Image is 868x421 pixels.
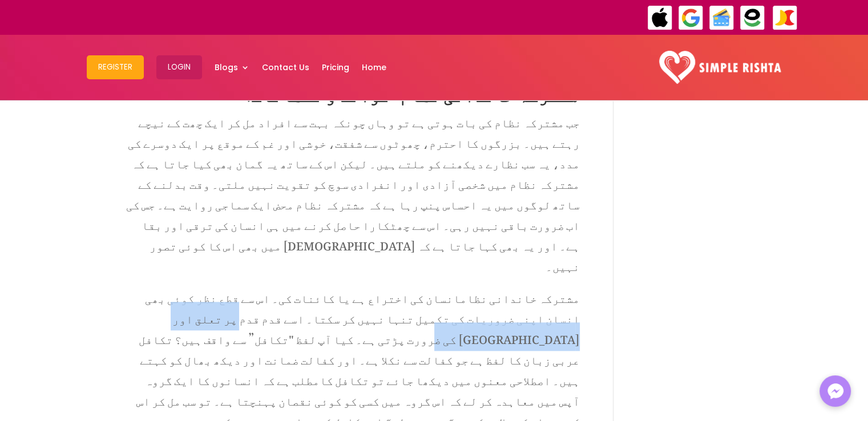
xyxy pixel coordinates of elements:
[709,5,734,31] img: Credit Cards
[824,380,847,403] img: Messenger
[322,38,349,97] a: Pricing
[362,38,386,97] a: Home
[740,5,765,31] img: EasyPaisa-icon
[156,38,202,97] a: Login
[87,38,144,97] a: Register
[262,38,309,97] a: Contact Us
[215,38,249,97] a: Blogs
[460,281,580,310] span: مشترکہ خاندانی نظام
[126,126,580,278] span: دوسرے کی مدد، یہ سب نظارے دیکھنے کو ملتے ہیں۔ لیکن اس کے ساتھ یہ گمان بھی کیا جاتا ہے کہ مشترکہ ن...
[87,55,144,79] button: Register
[678,5,704,31] img: GooglePay-icon
[647,5,673,31] img: ApplePay-icon
[138,106,580,155] span: جب مشترکہ نظام کی بات ہوتی ہے تو وہاں چونکہ بہت سے افراد مل کر ایک چھت کے نیچے رہتے ہیں۔ بزرگوں ک...
[156,55,202,79] button: Login
[772,5,798,31] img: JazzCash-icon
